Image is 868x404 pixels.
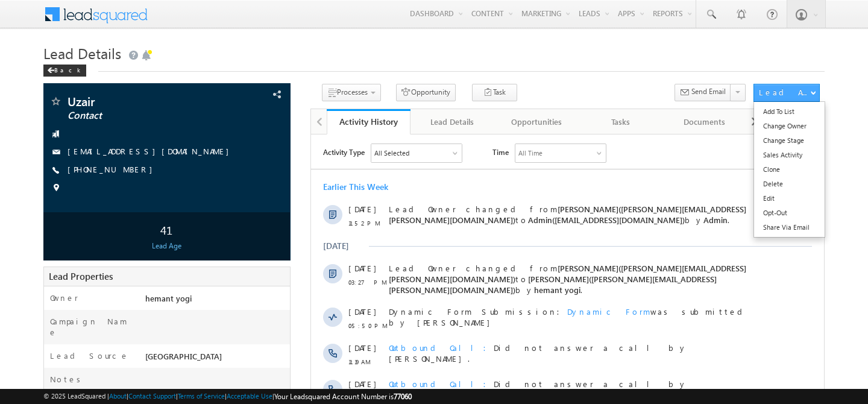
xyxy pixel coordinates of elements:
[663,109,747,134] a: Documents
[336,116,402,127] div: Activity History
[78,303,183,314] span: Outbound Call
[37,390,74,400] span: 11:33 AM
[207,13,231,24] div: All Time
[37,172,64,183] span: [DATE]
[392,80,417,90] span: Admin
[78,172,453,194] span: Dynamic Form Submission: was submitted by [PERSON_NAME]
[50,374,85,385] label: Notes
[12,106,51,117] div: [DATE]
[43,65,86,77] div: Back
[37,244,64,255] span: [DATE]
[78,303,389,324] span: Was called by [PERSON_NAME]. Duration:18 seconds.
[754,104,825,119] a: Add To List
[109,392,127,400] a: About
[37,303,64,314] span: [DATE]
[472,84,517,101] button: Task
[673,115,737,129] div: Documents
[691,86,726,97] span: Send Email
[78,69,435,90] span: Lead Owner changed from to by .
[50,292,78,303] label: Owner
[754,191,825,206] a: Edit
[37,69,64,80] span: [DATE]
[49,270,113,282] span: Lead Properties
[37,317,74,328] span: 12:05 PM
[68,164,159,176] span: [PHONE_NUMBER]
[60,10,151,28] div: All Selected
[78,339,376,361] span: Did not answer a call by [PERSON_NAME].
[78,69,435,90] span: [PERSON_NAME]([PERSON_NAME][EMAIL_ADDRESS][PERSON_NAME][DOMAIN_NAME])
[256,376,339,386] span: Dynamic Form
[588,115,652,129] div: Tasks
[78,244,183,254] span: Outbound Call
[78,244,376,265] span: Did not answer a call by [PERSON_NAME].
[37,376,64,387] span: [DATE]
[78,339,183,350] span: Outbound Call
[43,391,412,402] span: © 2025 LeadSquared | | | | |
[327,109,411,134] a: Activity History
[754,177,825,191] a: Delete
[37,83,74,94] span: 11:52 PM
[505,115,568,129] div: Opportunities
[78,128,435,150] span: [PERSON_NAME]([PERSON_NAME][EMAIL_ADDRESS][PERSON_NAME][DOMAIN_NAME])
[753,84,820,102] button: Lead Actions
[410,109,495,134] a: Lead Details
[50,350,129,361] label: Lead Source
[50,316,133,338] label: Campaign Name
[337,87,368,96] span: Processes
[78,139,406,160] span: [PERSON_NAME]([PERSON_NAME][EMAIL_ADDRESS][PERSON_NAME][DOMAIN_NAME])
[63,13,98,24] div: All Selected
[78,208,376,229] span: Did not answer a call by [PERSON_NAME].
[78,128,435,160] span: Lead Owner changed from to by .
[46,218,287,241] div: 41
[394,392,412,401] span: 77060
[43,64,92,74] a: Back
[754,206,825,220] a: Opt-Out
[495,109,579,134] a: Opportunities
[227,392,272,400] a: Acceptable Use
[256,172,339,182] span: Dynamic Form
[754,148,825,162] a: Sales Activity
[68,95,220,107] span: Uzair
[754,162,825,177] a: Clone
[37,353,74,364] span: 10:15 AM
[12,47,77,58] div: Earlier This Week
[396,84,456,101] button: Opportunity
[37,208,64,219] span: [DATE]
[754,119,825,133] a: Change Owner
[420,115,484,129] div: Lead Details
[43,43,121,63] span: Lead Details
[675,84,731,101] button: Send Email
[37,186,74,197] span: 05:50 PM
[754,133,825,148] a: Change Stage
[37,142,74,153] span: 03:27 PM
[78,376,453,397] span: Dynamic Form Submission: was submitted by [PERSON_NAME]
[12,281,51,292] div: [DATE]
[178,392,225,400] a: Terms of Service
[12,9,54,27] span: Activity Type
[223,150,269,160] span: hemant yogi
[68,146,235,156] a: [EMAIL_ADDRESS][DOMAIN_NAME]
[37,128,64,139] span: [DATE]
[37,339,64,350] span: [DATE]
[322,84,381,101] button: Processes
[128,392,176,400] a: Contact Support
[759,87,810,98] div: Lead Actions
[142,350,290,367] div: [GEOGRAPHIC_DATA]
[145,293,192,303] span: hemant yogi
[37,222,74,233] span: 11:19 AM
[78,208,183,218] span: Outbound Call
[181,9,198,27] span: Time
[37,258,74,269] span: 06:09 PM
[46,241,287,251] div: Lead Age
[217,80,374,90] span: Admin([EMAIL_ADDRESS][DOMAIN_NAME])
[274,392,412,401] span: Your Leadsquared Account Number is
[68,110,220,122] span: Contact
[754,220,825,235] a: Share Via Email
[579,109,663,134] a: Tasks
